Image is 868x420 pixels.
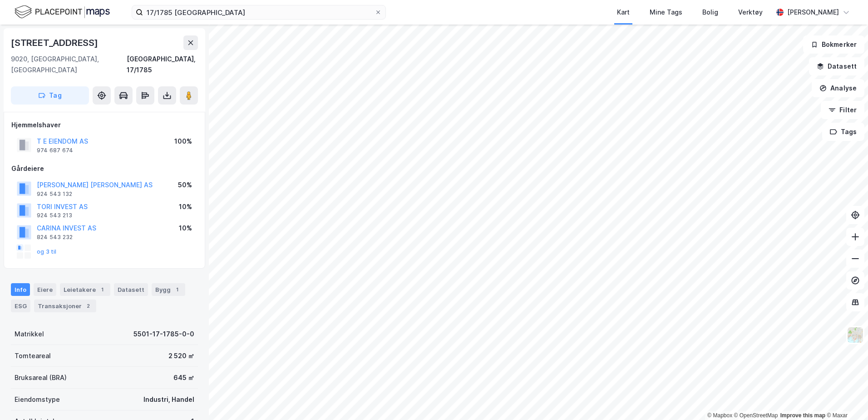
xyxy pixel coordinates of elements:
button: Tag [11,86,89,105]
button: Bokmerker [803,35,864,54]
div: [PERSON_NAME] [787,7,839,18]
div: 100% [174,136,192,147]
div: Datasett [114,283,148,296]
iframe: Chat Widget [823,376,868,420]
input: Søk på adresse, matrikkel, gårdeiere, leietakere eller personer [143,5,375,19]
div: Bolig [702,7,718,18]
div: Kontrollprogram for chat [823,376,868,420]
div: Transaksjoner [34,300,96,312]
a: Mapbox [707,412,732,419]
div: Eiere [34,283,56,296]
button: Datasett [809,57,864,75]
div: [GEOGRAPHIC_DATA], 17/1785 [127,54,198,75]
div: Leietakere [60,283,110,296]
div: 924 543 132 [37,190,72,198]
div: 9020, [GEOGRAPHIC_DATA], [GEOGRAPHIC_DATA] [11,54,127,75]
div: 645 ㎡ [173,372,194,383]
button: Analyse [812,79,864,97]
img: Z [847,326,864,344]
div: 1 [98,285,107,294]
div: Industri, Handel [143,394,194,405]
div: Eiendomstype [15,394,60,405]
div: 1 [173,285,182,294]
button: Tags [822,123,864,141]
div: 50% [178,180,192,190]
div: [STREET_ADDRESS] [11,35,100,50]
div: 974 687 674 [37,147,73,154]
img: logo.f888ab2527a4732fd821a326f86c7f29.svg [15,4,110,20]
div: 2 520 ㎡ [168,350,194,361]
div: Mine Tags [650,7,682,18]
div: Bygg [152,283,185,296]
a: OpenStreetMap [734,412,778,419]
div: 824 543 232 [37,234,73,241]
div: 10% [179,201,192,212]
div: Kart [617,7,630,18]
div: ESG [11,300,30,312]
div: 5501-17-1785-0-0 [133,329,194,340]
div: Hjemmelshaver [11,120,197,130]
div: Info [11,283,30,296]
div: Gårdeiere [11,163,197,174]
div: 924 543 213 [37,212,72,219]
div: Tomteareal [15,350,51,361]
div: 10% [179,223,192,234]
div: Verktøy [738,7,763,18]
button: Filter [821,101,864,119]
a: Improve this map [780,412,825,419]
div: Bruksareal (BRA) [15,372,67,383]
div: 2 [84,301,93,310]
div: Matrikkel [15,329,44,340]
